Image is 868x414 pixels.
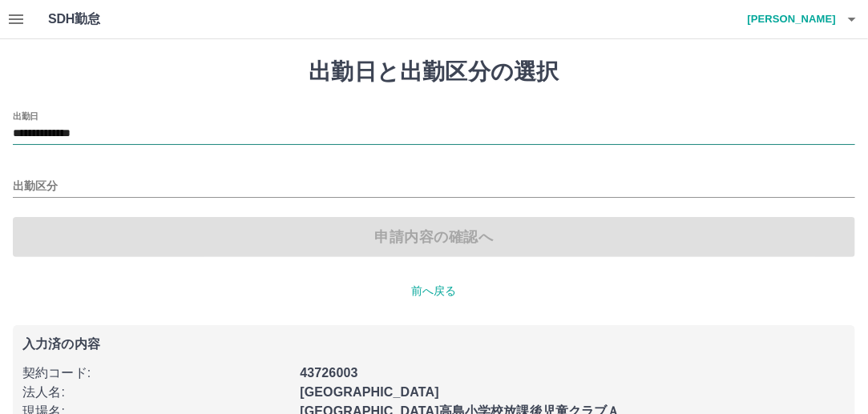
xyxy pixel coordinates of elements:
p: 前へ戻る [13,283,855,299]
label: 出勤日 [13,110,38,122]
p: 法人名 : [22,383,290,402]
p: 契約コード : [22,364,290,383]
b: 43726003 [300,366,357,380]
p: 入力済の内容 [22,338,846,351]
b: [GEOGRAPHIC_DATA] [300,385,439,399]
h1: 出勤日と出勤区分の選択 [13,58,855,86]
